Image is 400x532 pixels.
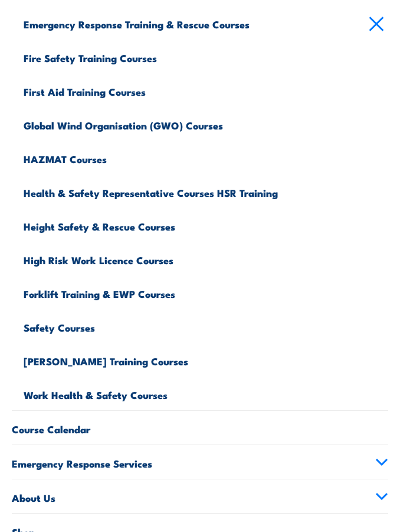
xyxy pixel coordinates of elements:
[24,208,388,242] a: Height Safety & Rescue Courses
[24,275,388,309] a: Forklift Training & EWP Courses
[24,141,388,174] a: HAZMAT Courses
[24,343,388,377] a: [PERSON_NAME] Training Courses
[24,174,388,208] a: Health & Safety Representative Courses HSR Training
[12,479,388,513] a: About Us
[24,242,388,275] a: High Risk Work Licence Courses
[24,73,388,107] a: First Aid Training Courses
[12,445,388,479] a: Emergency Response Services
[24,377,388,410] a: Work Health & Safety Courses
[24,6,388,40] a: Emergency Response Training & Rescue Courses
[24,309,388,343] a: Safety Courses
[24,40,388,73] a: Fire Safety Training Courses
[12,411,388,445] a: Course Calendar
[24,107,388,141] a: Global Wind Organisation (GWO) Courses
